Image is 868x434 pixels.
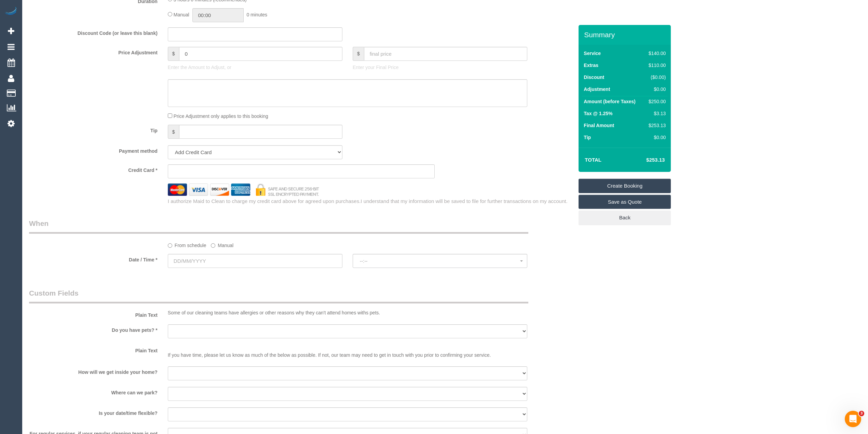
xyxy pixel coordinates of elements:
span: $ [168,47,179,61]
label: Plain Text [24,345,163,354]
iframe: Intercom live chat [845,411,861,427]
label: Discount Code (or leave this blank) [24,27,163,37]
h3: Summary [584,31,667,39]
img: credit cards [163,184,324,195]
div: $0.00 [646,134,666,141]
p: Some of our cleaning teams have allergies or other reasons why they can't attend homes withs pets. [168,309,527,316]
span: $ [168,125,179,139]
label: Plain Text [24,309,163,318]
p: If you have time, please let us know as much of the below as possible. If not, our team may need ... [168,345,527,358]
p: Enter the Amount to Adjust, or [168,64,342,71]
a: Create Booking [579,179,671,193]
p: Enter your Final Price [353,64,527,71]
span: 0 minutes [246,12,267,17]
legend: Custom Fields [29,288,528,303]
iframe: Secure card payment input frame [174,168,429,174]
label: Is your date/time flexible? [24,407,163,417]
label: Extras [584,62,598,69]
span: --:-- [360,258,520,264]
label: From schedule [168,240,206,249]
label: Date / Time * [24,254,163,263]
button: --:-- [353,254,527,268]
label: Tax @ 1.25% [584,110,612,117]
input: From schedule [168,243,172,248]
label: Tip [24,125,163,134]
label: Discount [584,74,604,81]
input: DD/MM/YYYY [168,254,342,268]
label: Do you have pets? * [24,324,163,334]
label: Price Adjustment [24,47,163,56]
div: $253.13 [646,122,666,129]
div: I authorize Maid to Clean to charge my credit card above for agreed upon purchases. [163,198,579,205]
span: I understand that my information will be saved to file for further transactions on my account. [361,198,567,204]
input: Manual [211,243,215,248]
div: $110.00 [646,62,666,69]
input: final price [364,47,527,61]
span: Price Adjustment only applies to this booking [174,113,268,119]
label: Adjustment [584,86,610,93]
span: $ [353,47,364,61]
label: Payment method [24,145,163,154]
label: Service [584,50,601,57]
strong: Total [585,157,601,163]
label: Where can we park? [24,387,163,396]
a: Save as Quote [579,195,671,209]
div: ($0.00) [646,74,666,81]
span: 3 [859,411,864,416]
span: Manual [174,12,189,17]
a: Back [579,211,671,225]
div: $140.00 [646,50,666,57]
label: Final Amount [584,122,614,129]
label: Credit Card * [24,164,163,174]
div: $0.00 [646,86,666,93]
label: How will we get inside your home? [24,366,163,376]
label: Manual [211,240,233,249]
label: Tip [584,134,591,141]
label: Amount (before Taxes) [584,98,635,105]
div: $250.00 [646,98,666,105]
img: Automaid Logo [4,7,18,16]
div: $3.13 [646,110,666,117]
legend: When [29,218,528,234]
h4: $253.13 [626,157,665,163]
